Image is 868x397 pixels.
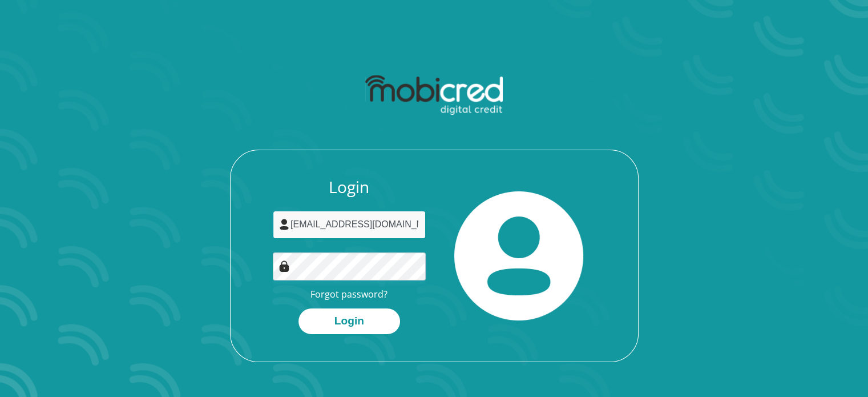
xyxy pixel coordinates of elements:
h3: Login [273,178,426,197]
img: mobicred logo [365,75,503,115]
input: Username [273,211,426,239]
a: Forgot password? [310,288,387,300]
button: Login [298,308,400,334]
img: user-icon image [278,219,290,230]
img: Image [278,260,290,272]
